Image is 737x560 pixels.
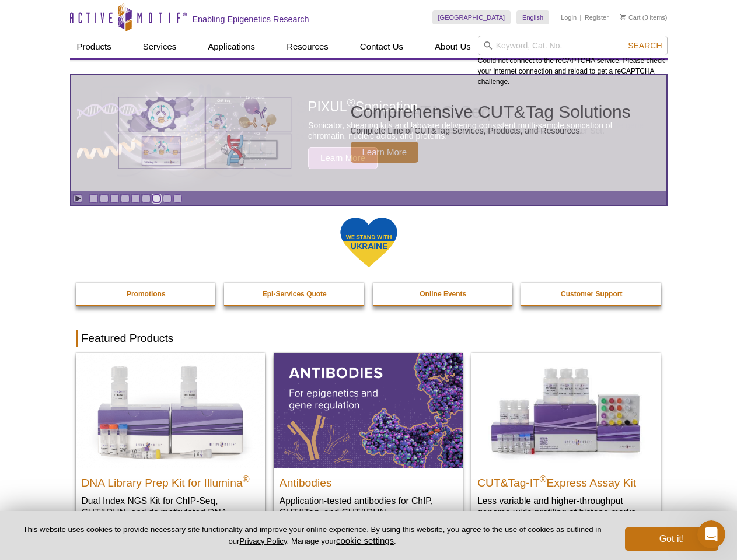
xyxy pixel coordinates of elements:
a: Go to slide 9 [173,194,182,203]
iframe: Intercom live chat [697,520,725,548]
a: Go to slide 1 [89,194,98,203]
span: Learn More [351,142,419,163]
a: Resources [280,36,336,58]
strong: Epi-Services Quote [263,290,327,298]
a: Go to slide 3 [110,194,119,203]
strong: Customer Support [561,290,622,298]
button: cookie settings [336,535,394,545]
a: DNA Library Prep Kit for Illumina DNA Library Prep Kit for Illumina® Dual Index NGS Kit for ChIP-... [76,353,265,541]
a: [GEOGRAPHIC_DATA] [432,10,511,24]
button: Got it! [625,527,718,551]
img: CUT&Tag-IT® Express Assay Kit [471,353,661,467]
p: Application-tested antibodies for ChIP, CUT&Tag, and CUT&RUN. [280,495,457,519]
a: Go to slide 5 [131,194,140,203]
p: Dual Index NGS Kit for ChIP-Seq, CUT&RUN, and ds methylated DNA assays. [82,495,259,530]
a: Promotions [76,283,217,305]
a: Services [136,36,184,58]
a: Toggle autoplay [74,194,82,203]
p: Less variable and higher-throughput genome-wide profiling of histone marks​. [477,495,655,519]
article: Comprehensive CUT&Tag Solutions [71,75,666,191]
p: Complete Line of CUT&Tag Services, Products, and Resources. [351,125,631,136]
img: Your Cart [620,14,626,20]
li: (0 items) [620,10,668,24]
a: Go to slide 7 [152,194,161,203]
a: Epi-Services Quote [224,283,365,305]
a: Contact Us [353,36,410,58]
h2: Enabling Epigenetics Research [193,14,309,24]
a: Register [585,13,609,22]
h2: Featured Products [76,330,662,347]
a: Various genetic charts and diagrams. Comprehensive CUT&Tag Solutions Complete Line of CUT&Tag Ser... [71,75,666,191]
a: Applications [201,36,262,58]
button: Search [624,40,665,51]
h2: CUT&Tag-IT Express Assay Kit [477,471,655,489]
a: Go to slide 2 [100,194,109,203]
sup: ® [540,474,547,484]
p: This website uses cookies to provide necessary site functionality and improve your online experie... [19,524,606,547]
li: | [580,10,582,24]
div: Could not connect to the reCAPTCHA service. Please check your internet connection and reload to g... [478,36,668,87]
img: DNA Library Prep Kit for Illumina [76,353,265,467]
a: English [516,10,549,24]
a: Go to slide 6 [142,194,151,203]
a: Go to slide 4 [121,194,130,203]
a: Login [561,13,577,22]
h2: Antibodies [280,471,457,489]
a: CUT&Tag-IT® Express Assay Kit CUT&Tag-IT®Express Assay Kit Less variable and higher-throughput ge... [471,353,661,530]
a: Go to slide 8 [163,194,172,203]
a: Customer Support [521,283,662,305]
a: Cart [620,13,641,22]
sup: ® [243,474,250,484]
a: About Us [428,36,478,58]
h2: Comprehensive CUT&Tag Solutions [351,103,631,121]
img: Various genetic charts and diagrams. [117,96,292,170]
input: Keyword, Cat. No. [478,36,668,55]
img: We Stand With Ukraine [340,216,398,268]
a: Products [70,36,118,58]
span: Search [628,41,662,50]
h2: DNA Library Prep Kit for Illumina [82,471,259,489]
a: Privacy Policy [239,537,287,545]
a: Online Events [373,283,514,305]
strong: Online Events [420,290,466,298]
strong: Promotions [127,290,166,298]
a: All Antibodies Antibodies Application-tested antibodies for ChIP, CUT&Tag, and CUT&RUN. [274,353,463,530]
img: All Antibodies [274,353,463,467]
